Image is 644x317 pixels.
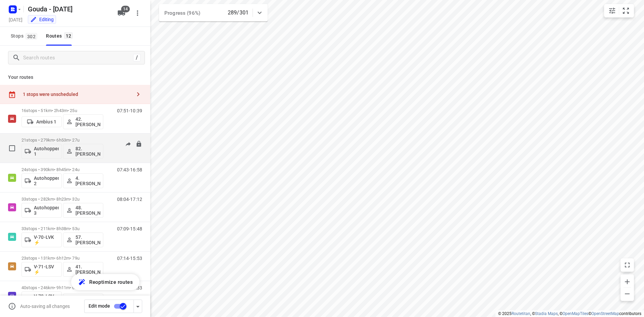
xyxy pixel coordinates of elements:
[34,234,59,245] p: V-70-LVK ⚡
[117,197,142,202] p: 08:04-17:12
[34,264,59,275] p: V-71-LSV ⚡
[498,311,641,316] li: © 2025 , © , © © contributors
[605,4,619,17] button: Map settings
[21,173,62,188] button: Autohopper 2
[64,32,73,39] span: 12
[21,138,103,143] p: 21 stops • 279km • 6h53m • 27u
[117,256,142,261] p: 07:14-15:53
[21,144,62,159] button: Autohopper 1
[591,311,619,316] a: OpenStreetMap
[89,278,133,286] span: Reoptimize routes
[5,142,19,155] span: Select
[117,108,142,113] p: 07:51-10:39
[115,6,128,20] button: 14
[512,311,530,316] a: Routetitan
[89,303,110,309] span: Edit mode
[63,173,103,188] button: 4. [PERSON_NAME]
[34,146,59,157] p: Autohopper 1
[46,32,75,40] div: Routes
[562,311,588,316] a: OpenMapTiles
[75,234,100,245] p: 57. [PERSON_NAME]
[136,141,142,148] button: Lock route
[159,4,268,21] div: Progress (96%)289/301
[21,167,103,172] p: 24 stops • 390km • 8h45m • 24u
[63,232,103,247] button: 57. [PERSON_NAME]
[21,262,62,277] button: V-71-LSV ⚡
[63,262,103,277] button: 41.[PERSON_NAME]
[164,10,200,16] span: Progress (96%)
[63,114,103,129] button: 42.[PERSON_NAME]
[34,294,59,304] p: V-72-LSV ⚡
[30,16,54,23] div: You are currently in edit mode.
[131,6,144,20] button: More
[75,264,100,275] p: 41.[PERSON_NAME]
[20,304,70,309] p: Auto-saving all changes
[21,226,103,231] p: 33 stops • 211km • 8h38m • 53u
[63,144,103,159] button: 82. [PERSON_NAME]
[34,175,59,186] p: Autohopper 2
[21,256,103,261] p: 23 stops • 131km • 6h12m • 79u
[133,54,141,61] div: /
[21,108,103,113] p: 16 stops • 51km • 2h43m • 25u
[75,146,100,157] p: 82. [PERSON_NAME]
[25,33,37,40] span: 302
[75,175,100,186] p: 4. [PERSON_NAME]
[63,203,103,218] button: 48.[PERSON_NAME]
[23,92,131,97] div: 1 stops were unscheduled
[21,197,103,202] p: 33 stops • 282km • 8h23m • 32u
[117,167,142,172] p: 07:43-16:58
[535,311,558,316] a: Stadia Maps
[21,116,62,127] button: Ambius 1
[71,274,140,290] button: Reoptimize routes
[228,9,249,17] p: 289/301
[21,232,62,247] button: V-70-LVK ⚡
[117,226,142,231] p: 07:09-15:48
[21,203,62,218] button: Autohopper 3
[21,292,62,306] button: V-72-LSV ⚡
[34,205,59,216] p: Autohopper 3
[134,302,142,310] div: Driver app settings
[121,6,130,12] span: 14
[75,205,100,216] p: 48.[PERSON_NAME]
[25,4,112,14] h5: Rename
[75,116,100,127] p: 42.[PERSON_NAME]
[604,4,634,17] div: small contained button group
[11,32,39,40] span: Stops
[121,138,135,151] button: Send to driver
[23,53,133,63] input: Search routes
[21,285,103,290] p: 40 stops • 246km • 9h11m • 63u
[8,74,142,81] p: Your routes
[6,16,25,23] h5: Project date
[36,119,56,124] p: Ambius 1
